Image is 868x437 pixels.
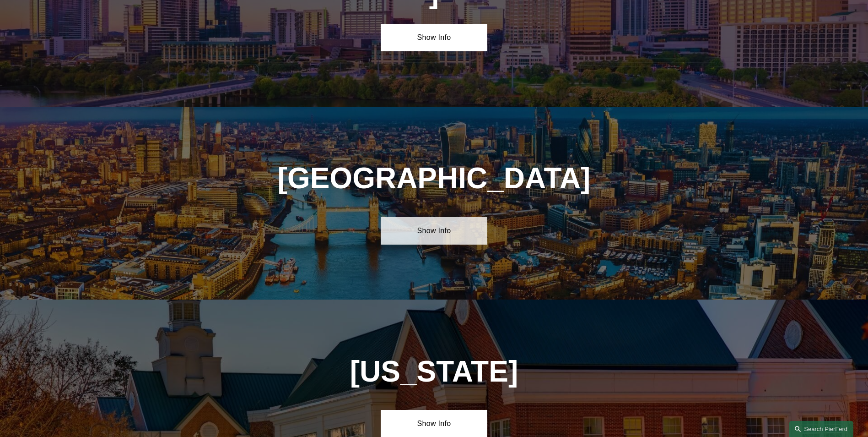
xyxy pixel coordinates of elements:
a: Search this site [789,421,853,437]
h1: [GEOGRAPHIC_DATA] [274,162,594,195]
h1: [US_STATE] [274,355,594,388]
a: Show Info [381,217,487,245]
a: Show Info [381,24,487,51]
